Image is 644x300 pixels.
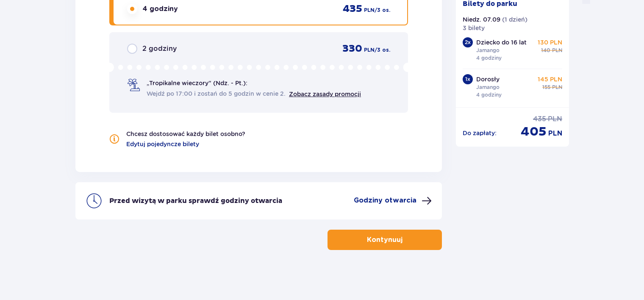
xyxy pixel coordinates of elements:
p: / 3 os. [375,6,390,14]
p: PLN [548,129,562,138]
p: 3 bilety [463,24,485,32]
p: Przed wizytą w parku sprawdź godziny otwarcia [109,196,282,206]
a: Edytuj pojedyncze bilety [126,140,199,148]
p: Dziecko do 16 lat [476,38,527,47]
p: „Tropikalne wieczory" (Ndz. - Pt.): [147,79,247,87]
p: PLN [552,83,562,91]
p: 405 [521,124,547,140]
p: PLN [364,46,375,54]
p: 4 godziny [142,4,178,14]
p: ( 1 dzień ) [502,15,527,24]
div: 1 x [463,74,473,84]
p: PLN [552,47,562,54]
p: / 3 os. [375,46,390,54]
p: 2 godziny [142,44,177,53]
button: Kontynuuj [328,230,442,250]
p: Godziny otwarcia [354,196,416,205]
p: 4 godziny [476,54,502,62]
img: clock icon [86,192,103,209]
a: Zobacz zasady promocji [289,91,361,97]
p: 140 [541,47,550,54]
div: 2 x [463,37,473,47]
p: PLN [364,6,375,14]
p: 330 [342,42,362,55]
p: 155 [542,83,550,91]
p: Chcesz dostosować każdy bilet osobno? [126,130,245,138]
p: Jamango [476,47,500,54]
p: Kontynuuj [367,235,402,244]
button: Godziny otwarcia [354,196,432,206]
p: 4 godziny [476,91,502,99]
p: 435 [533,114,546,124]
p: PLN [548,114,562,124]
p: Jamango [476,83,500,91]
p: 130 PLN [538,38,562,47]
span: Wejdź po 17:00 i zostań do 5 godzin w cenie 2. [147,89,286,98]
p: Niedz. 07.09 [463,15,500,24]
p: 435 [343,3,362,15]
p: Dorosły [476,75,500,83]
p: 145 PLN [538,75,562,83]
p: Do zapłaty : [463,129,497,137]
